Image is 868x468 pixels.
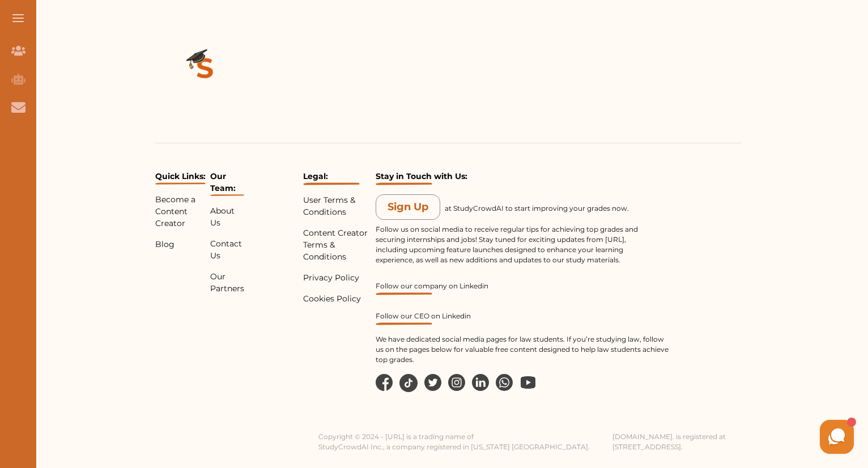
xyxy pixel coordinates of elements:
img: Under [155,182,206,185]
a: Follow our company on Linkedin [376,282,669,295]
p: Contact Us [210,238,244,262]
img: wp [496,374,513,391]
iframe: HelpCrunch [596,417,857,457]
img: facebook [376,374,393,391]
p: Legal: [303,171,371,185]
p: About Us [210,205,244,229]
p: Become a Content Creator [155,194,206,229]
p: Follow us on social media to receive regular tips for achieving top grades and securing internshi... [376,224,659,265]
a: Follow our CEO on Linkedin [376,312,669,325]
img: li [472,374,489,391]
img: Under [303,182,360,185]
img: Under [210,194,244,196]
img: Under [376,292,432,295]
p: Privacy Policy [303,272,371,284]
iframe: Reviews Badge Modern Widget [673,171,741,173]
p: Quick Links: [155,171,206,185]
p: Content Creator Terms & Conditions [303,227,371,263]
img: Logo [155,20,255,120]
button: Sign Up [376,194,440,220]
p: Copyright © 2024 - [URL] is a trading name of StudyCrowdAI Inc., a company registered in [US_STAT... [318,432,590,452]
p: at StudyCrowdAI to start improving your grades now. [445,203,669,220]
p: Our Team: [210,171,244,196]
p: Our Partners [210,271,244,295]
p: We have dedicated social media pages for law students. If you’re studying law, follow us on the p... [376,334,669,365]
p: Cookies Policy [303,293,371,305]
a: [URL] [605,235,624,244]
img: Under [376,182,432,185]
img: Under [376,322,432,325]
img: tw [424,374,441,391]
p: Stay in Touch with Us: [376,171,669,185]
p: Blog [155,239,206,250]
img: wp [520,374,537,391]
img: in [448,374,465,391]
p: User Terms & Conditions [303,194,371,218]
